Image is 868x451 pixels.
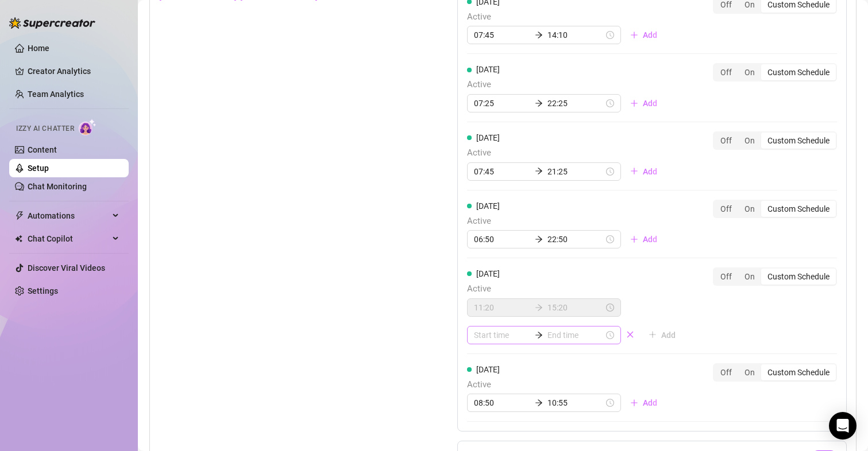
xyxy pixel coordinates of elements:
input: Start time [474,301,530,314]
button: Add [621,230,666,248]
a: Chat Monitoring [28,182,87,191]
span: [DATE] [476,365,500,374]
button: Add [621,394,666,412]
span: thunderbolt [15,211,24,220]
span: arrow-right [535,31,543,39]
input: End time [547,233,604,246]
span: Active [467,378,666,392]
span: plus [630,31,638,39]
div: Custom Schedule [761,201,836,217]
div: segmented control [713,200,837,218]
input: End time [547,97,604,110]
div: Custom Schedule [761,364,836,380]
div: Off [714,64,738,80]
span: plus [630,399,638,407]
div: On [738,364,761,380]
div: On [738,64,761,80]
div: segmented control [713,131,837,150]
div: Off [714,201,738,217]
span: [DATE] [476,133,500,142]
a: Settings [28,286,58,296]
div: On [738,133,761,149]
span: arrow-right [535,304,543,312]
button: Add [639,326,685,344]
span: plus [630,99,638,107]
a: Setup [28,164,49,173]
a: Content [28,145,57,154]
img: AI Chatter [79,119,97,135]
input: Start time [474,165,530,178]
input: Start time [474,396,530,409]
input: Start time [474,329,530,341]
div: Custom Schedule [761,269,836,285]
button: Add [621,162,666,181]
input: Start time [474,97,530,110]
span: Active [467,215,666,228]
div: On [738,201,761,217]
a: Discover Viral Videos [28,263,105,273]
span: Active [467,78,666,92]
a: Team Analytics [28,90,84,99]
input: End time [547,301,604,314]
input: Start time [474,233,530,246]
span: Add [643,398,657,407]
span: plus [630,235,638,243]
span: Add [643,235,657,244]
span: arrow-right [535,331,543,339]
input: End time [547,329,604,341]
input: End time [547,165,604,178]
span: plus [630,167,638,175]
span: [DATE] [476,201,500,211]
span: close [626,331,634,339]
div: Off [714,364,738,380]
div: Custom Schedule [761,133,836,149]
input: Start time [474,29,530,41]
span: arrow-right [535,399,543,407]
img: Chat Copilot [15,235,22,243]
input: End time [547,29,604,41]
div: segmented control [713,63,837,81]
a: Home [28,44,49,53]
div: segmented control [713,363,837,382]
span: arrow-right [535,235,543,243]
span: Izzy AI Chatter [16,123,74,134]
span: [DATE] [476,65,500,74]
input: End time [547,396,604,409]
img: logo-BBDzfeDw.svg [9,17,95,29]
span: Add [643,167,657,176]
span: Active [467,10,666,24]
div: On [738,269,761,285]
button: Add [621,26,666,44]
span: Add [643,99,657,108]
span: Chat Copilot [28,230,109,248]
a: Creator Analytics [28,62,119,80]
div: Open Intercom Messenger [829,412,857,440]
span: Active [467,282,685,296]
span: arrow-right [535,167,543,175]
span: Automations [28,207,109,225]
div: segmented control [713,267,837,286]
span: Active [467,146,666,160]
div: Off [714,133,738,149]
span: arrow-right [535,99,543,107]
span: [DATE] [476,269,500,278]
div: Custom Schedule [761,64,836,80]
button: Add [621,94,666,112]
div: Off [714,269,738,285]
span: Add [643,30,657,40]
